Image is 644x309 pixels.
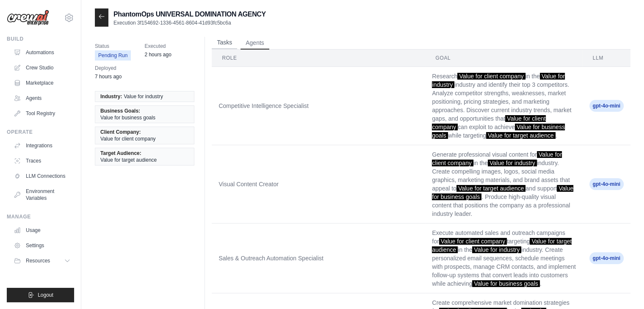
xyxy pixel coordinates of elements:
[240,37,269,50] button: Agents
[7,213,74,220] div: Manage
[113,9,266,19] h2: PhantomOps UNIVERSAL DOMINATION AGENCY
[425,145,582,223] td: Generate professional visual content for in the industry. Create compelling images, logos, social...
[95,74,122,80] time: August 17, 2025 at 18:43 IST
[439,238,507,245] span: Value for client company
[38,292,53,298] span: Logout
[425,67,582,145] td: Research in the industry and identify their top 3 competitors. Analyze competitor strengths, weak...
[602,268,644,309] iframe: Chat Widget
[100,135,156,142] span: Value for client company
[95,42,131,50] span: Status
[432,73,564,88] span: Value for industry
[10,254,74,268] button: Resources
[212,223,425,293] td: Sales & Outreach Automation Specialist
[212,145,425,223] td: Visual Content Creator
[113,19,266,26] p: Execution 3f154692-1336-4561-8604-41d93fc5bc6a
[95,64,122,72] span: Deployed
[212,67,425,145] td: Competitive Intelligence Specialist
[7,10,49,26] img: Logo
[144,42,171,50] span: Executed
[589,100,624,112] span: gpt-4o-mini
[10,139,74,152] a: Integrations
[100,157,157,163] span: Value for target audience
[10,107,74,120] a: Tool Registry
[472,280,540,287] span: Value for business goals
[26,257,50,264] span: Resources
[10,223,74,237] a: Usage
[10,239,74,252] a: Settings
[212,36,237,49] button: Tasks
[10,46,74,59] a: Automations
[10,169,74,183] a: LLM Connections
[7,288,74,302] button: Logout
[432,115,545,130] span: Value for client company
[100,150,141,157] span: Target Audience:
[583,50,630,67] th: LLM
[7,36,74,42] div: Build
[472,246,521,253] span: Value for industry
[486,132,555,139] span: Value for target audience
[589,178,624,190] span: gpt-4o-mini
[10,154,74,168] a: Traces
[144,52,171,58] time: August 17, 2025 at 23:02 IST
[425,50,582,67] th: Goal
[100,114,155,121] span: Value for business goals
[10,61,74,74] a: Crew Studio
[10,91,74,105] a: Agents
[10,76,74,90] a: Marketplace
[10,185,74,205] a: Environment Variables
[212,50,425,67] th: Role
[589,252,624,264] span: gpt-4o-mini
[457,73,525,80] span: Value for client company
[124,93,163,100] span: Value for industry
[100,108,140,114] span: Business Goals:
[425,223,582,293] td: Execute automated sales and outreach campaigns for targeting in the industry. Create personalized...
[100,129,141,135] span: Client Company:
[432,151,561,166] span: Value for client company
[95,50,131,61] span: Pending Run
[7,129,74,135] div: Operate
[100,93,122,100] span: Industry:
[456,185,525,192] span: Value for target audience
[488,160,537,166] span: Value for industry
